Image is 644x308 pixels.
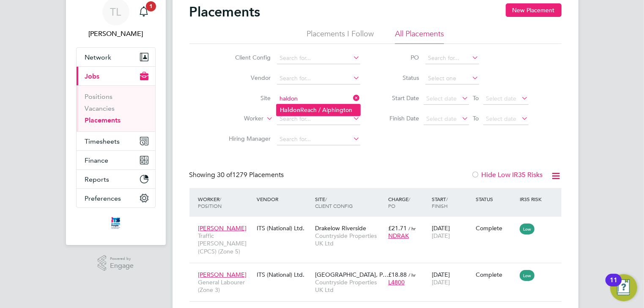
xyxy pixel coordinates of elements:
[425,52,479,64] input: Search for...
[610,274,637,301] button: Open Resource Center, 11 new notifications
[277,93,360,105] input: Search for...
[313,191,386,213] div: Site
[315,278,384,294] span: Countryside Properties UK Ltd
[189,171,286,180] div: Showing
[388,196,410,209] span: / PO
[315,271,389,278] span: [GEOGRAPHIC_DATA], P…
[98,255,134,271] a: Powered byEngage
[430,267,474,290] div: [DATE]
[77,48,155,66] button: Network
[427,115,457,123] span: Select date
[520,270,534,281] span: Low
[430,220,474,244] div: [DATE]
[77,67,155,85] button: Jobs
[85,156,109,164] span: Finance
[381,74,419,82] label: Status
[471,171,543,179] label: Hide Low IR35 Risks
[427,95,457,102] span: Select date
[110,262,134,270] span: Engage
[77,85,155,131] div: Jobs
[315,196,353,209] span: / Client Config
[277,104,360,116] li: Reach / Alphington
[85,104,115,112] a: Vacancies
[518,191,547,207] div: IR35 Risk
[315,232,384,247] span: Countryside Properties UK Ltd
[85,72,100,80] span: Jobs
[77,151,155,169] button: Finance
[610,280,617,291] div: 11
[76,29,156,39] span: Tim Lerwill
[474,191,518,207] div: Status
[388,224,407,232] span: £21.71
[85,194,121,202] span: Preferences
[280,106,300,114] b: Haldon
[277,134,360,145] input: Search for...
[222,135,271,142] label: Hiring Manager
[222,74,271,82] label: Vendor
[476,224,515,232] div: Complete
[520,224,534,234] span: Low
[277,113,360,125] input: Search for...
[196,266,562,273] a: [PERSON_NAME]General Labourer (Zone 3)ITS (National) Ltd.[GEOGRAPHIC_DATA], P…Countryside Propert...
[388,271,407,278] span: £18.88
[432,278,450,286] span: [DATE]
[222,94,271,102] label: Site
[85,137,120,145] span: Timesheets
[222,54,271,61] label: Client Config
[146,1,156,11] span: 1
[255,191,313,207] div: Vendor
[196,220,562,227] a: [PERSON_NAME]Traffic [PERSON_NAME] (CPCS) (Zone 5)ITS (National) Ltd.Drakelow RiversideCountrysid...
[408,272,416,278] span: / hr
[198,196,222,209] span: / Position
[255,220,313,236] div: ITS (National) Ltd.
[255,267,313,283] div: ITS (National) Ltd.
[307,29,374,44] li: Placements I Follow
[217,171,284,179] span: 1279 Placements
[76,216,156,230] a: Go to home page
[425,73,479,84] input: Select one
[381,94,419,102] label: Start Date
[110,216,121,230] img: itsconstruction-logo-retina.png
[432,196,448,209] span: / Finish
[198,271,247,278] span: [PERSON_NAME]
[198,224,247,232] span: [PERSON_NAME]
[85,175,110,183] span: Reports
[381,54,419,61] label: PO
[486,115,517,123] span: Select date
[77,170,155,188] button: Reports
[198,278,252,294] span: General Labourer (Zone 3)
[196,191,255,213] div: Worker
[476,271,515,278] div: Complete
[386,191,430,213] div: Charge
[506,3,562,17] button: New Placement
[217,171,233,179] span: 30 of
[85,93,113,101] a: Positions
[432,232,450,240] span: [DATE]
[486,95,517,102] span: Select date
[315,224,366,232] span: Drakelow Riverside
[430,191,474,213] div: Start
[77,132,155,150] button: Timesheets
[189,3,260,20] h2: Placements
[471,93,482,104] span: To
[85,116,121,124] a: Placements
[215,114,264,123] label: Worker
[395,29,444,44] li: All Placements
[408,225,416,232] span: / hr
[85,53,112,61] span: Network
[110,255,134,262] span: Powered by
[110,6,121,17] span: TL
[381,114,419,122] label: Finish Date
[388,232,409,240] span: NDRAK
[471,113,482,124] span: To
[388,278,405,286] span: L4800
[198,232,252,255] span: Traffic [PERSON_NAME] (CPCS) (Zone 5)
[77,189,155,207] button: Preferences
[277,73,360,84] input: Search for...
[277,52,360,64] input: Search for...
